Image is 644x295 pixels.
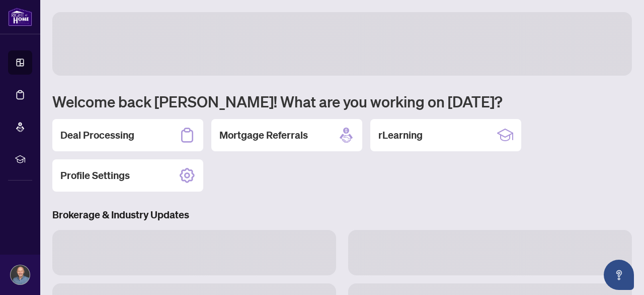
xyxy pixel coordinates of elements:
[11,265,30,284] img: Profile Icon
[52,92,632,111] h1: Welcome back [PERSON_NAME]! What are you working on [DATE]?
[60,168,130,183] h2: Profile Settings
[219,128,308,142] h2: Mortgage Referrals
[8,8,32,26] img: logo
[604,260,634,290] button: Open asap
[52,208,632,222] h3: Brokerage & Industry Updates
[378,128,423,142] h2: rLearning
[60,128,134,142] h2: Deal Processing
